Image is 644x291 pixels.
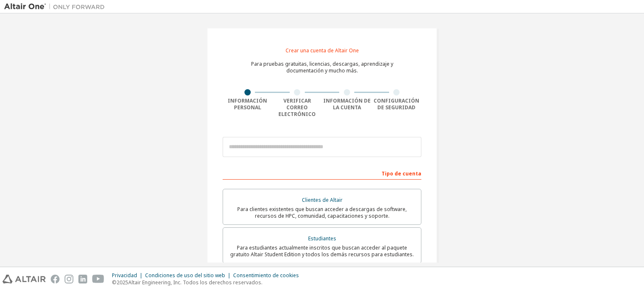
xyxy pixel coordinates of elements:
[286,67,358,74] font: documentación y mucho más.
[145,272,225,279] font: Condiciones de uso del sitio web
[228,97,267,111] font: Información personal
[128,279,262,286] font: Altair Engineering, Inc. Todos los derechos reservados.
[230,244,414,258] font: Para estudiantes actualmente inscritos que buscan acceder al paquete gratuito Altair Student Edit...
[65,275,73,283] img: instagram.svg
[237,206,407,219] font: Para clientes existentes que buscan acceder a descargas de software, recursos de HPC, comunidad, ...
[78,275,87,283] img: linkedin.svg
[286,47,359,54] font: Crear una cuenta de Altair One
[302,196,343,203] font: Clientes de Altair
[323,97,371,111] font: Información de la cuenta
[112,272,137,279] font: Privacidad
[308,235,336,242] font: Estudiantes
[382,170,421,177] font: Tipo de cuenta
[374,97,419,111] font: Configuración de seguridad
[3,275,46,283] img: altair_logo.svg
[233,272,299,279] font: Consentimiento de cookies
[92,275,104,283] img: youtube.svg
[117,279,128,286] font: 2025
[112,279,117,286] font: ©
[4,3,109,11] img: Altair Uno
[251,60,393,67] font: Para pruebas gratuitas, licencias, descargas, aprendizaje y
[51,275,60,283] img: facebook.svg
[278,97,316,118] font: Verificar correo electrónico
